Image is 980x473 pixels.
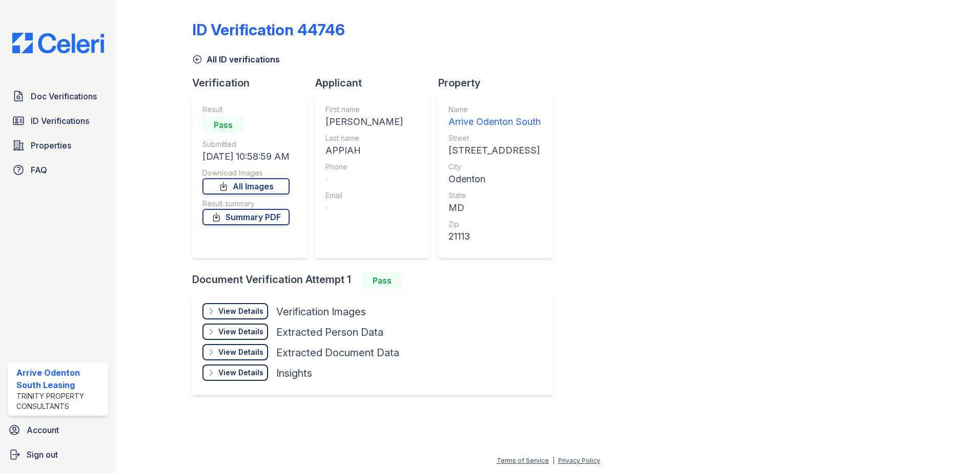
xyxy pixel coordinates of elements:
[8,111,108,131] a: ID Verifications
[448,104,541,115] div: Name
[325,115,403,129] div: [PERSON_NAME]
[202,199,290,209] div: Result summary
[497,457,549,464] a: Terms of Service
[202,168,290,178] div: Download Images
[448,143,541,158] div: [STREET_ADDRESS]
[202,178,290,195] a: All Images
[192,53,280,66] a: All ID verifications
[448,133,541,143] div: Street
[315,76,438,90] div: Applicant
[31,164,47,176] span: FAQ
[448,201,541,215] div: MD
[192,272,561,289] div: Document Verification Attempt 1
[192,20,345,39] div: ID Verification 44746
[276,305,366,319] div: Verification Images
[202,117,243,133] div: Pass
[448,172,541,186] div: Odenton
[553,457,555,464] div: |
[4,444,112,465] a: Sign out
[202,209,290,225] a: Summary PDF
[202,104,290,115] div: Result
[202,149,290,164] div: [DATE] 10:58:59 AM
[218,347,263,357] div: View Details
[325,172,403,186] div: -
[192,76,315,90] div: Verification
[8,86,108,106] a: Doc Verifications
[202,139,290,149] div: Submitted
[448,115,541,129] div: Arrive Odenton South
[8,135,108,156] a: Properties
[27,424,59,436] span: Account
[4,420,112,440] a: Account
[8,160,108,180] a: FAQ
[276,366,312,380] div: Insights
[27,448,58,461] span: Sign out
[218,368,263,378] div: View Details
[218,306,263,316] div: View Details
[361,272,402,289] div: Pass
[448,219,541,229] div: Zip
[558,457,600,464] a: Privacy Policy
[438,76,561,90] div: Property
[4,33,112,53] img: CE_Logo_Blue-a8612792a0a2168367f1c8372b55b34899dd931a85d93a1a3d3e32e68fde9ad4.png
[325,104,403,115] div: First name
[218,327,263,337] div: View Details
[448,190,541,201] div: State
[325,143,403,158] div: APPIAH
[31,115,89,127] span: ID Verifications
[16,367,104,391] div: Arrive Odenton South Leasing
[325,162,403,172] div: Phone
[448,104,541,129] a: Name Arrive Odenton South
[448,229,541,244] div: 21113
[276,346,399,360] div: Extracted Document Data
[31,90,97,102] span: Doc Verifications
[16,391,104,412] div: Trinity Property Consultants
[31,139,71,152] span: Properties
[448,162,541,172] div: City
[325,133,403,143] div: Last name
[325,201,403,215] div: -
[325,190,403,201] div: Email
[276,325,383,339] div: Extracted Person Data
